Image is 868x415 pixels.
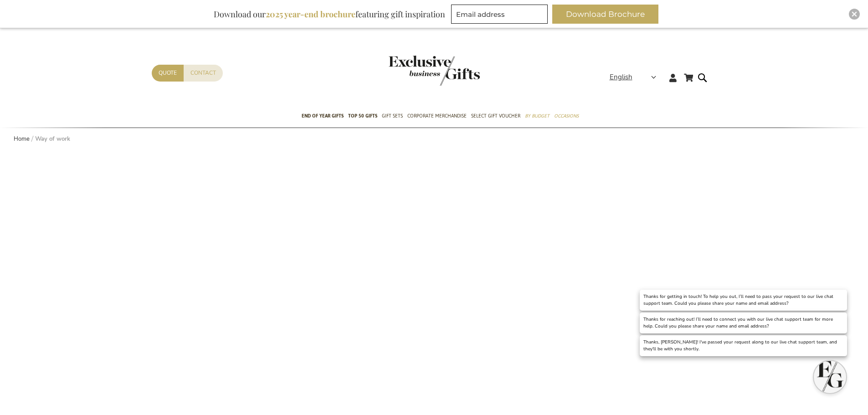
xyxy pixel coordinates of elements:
div: Close [849,9,860,20]
img: Exclusive Business gifts logo [389,56,480,86]
span: End of year gifts [302,111,344,121]
div: Download our featuring gift inspiration [210,5,449,24]
span: Corporate Merchandise [407,111,467,121]
span: English [610,72,632,82]
strong: Way of work [35,135,70,143]
button: Download Brochure [552,5,658,24]
span: TOP 50 Gifts [348,111,377,121]
span: Select Gift Voucher [471,111,520,121]
span: Gift Sets [382,111,403,121]
input: Email address [451,5,548,24]
a: store logo [389,56,434,86]
form: marketing offers and promotions [451,5,550,26]
div: English [610,72,662,82]
b: 2025 year-end brochure [266,9,355,20]
img: Close [852,11,857,17]
a: Contact [184,65,223,82]
span: Occasions [554,111,579,121]
span: By Budget [525,111,550,121]
a: Quote [152,65,184,82]
a: Home [14,135,30,143]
